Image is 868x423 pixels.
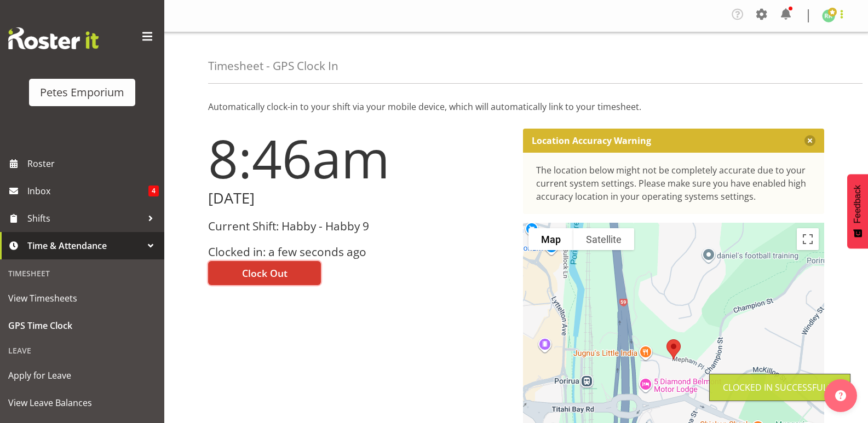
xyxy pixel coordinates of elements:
span: View Timesheets [8,290,156,306]
a: GPS Time Clock [3,312,162,339]
h2: [DATE] [208,190,510,207]
button: Close message [804,135,815,146]
h4: Timesheet - GPS Clock In [208,60,338,72]
span: Time & Attendance [27,237,142,254]
img: help-xxl-2.png [835,390,846,401]
span: Inbox [27,183,148,199]
span: GPS Time Clock [8,317,156,334]
div: Timesheet [3,262,162,285]
span: Shifts [27,210,142,227]
div: Leave [3,339,162,362]
h3: Clocked in: a few seconds ago [208,246,510,258]
span: Apply for Leave [8,367,156,384]
p: Automatically clock-in to your shift via your mobile device, which will automatically link to you... [208,100,824,113]
div: Petes Emporium [40,84,124,101]
h1: 8:46am [208,129,510,188]
a: View Leave Balances [3,389,162,416]
span: View Leave Balances [8,395,156,411]
span: Roster [27,155,159,172]
div: Clocked in Successfully [723,381,837,394]
img: ruth-robertson-taylor722.jpg [822,9,835,22]
button: Show satellite imagery [573,228,634,250]
span: Feedback [853,185,863,223]
img: Rosterit website logo [8,27,99,49]
a: View Timesheets [3,285,162,312]
h3: Current Shift: Habby - Habby 9 [208,220,510,233]
button: Toggle fullscreen view [797,228,819,250]
button: Show street map [528,228,573,250]
button: Feedback - Show survey [847,174,868,248]
span: Clock Out [242,266,288,280]
span: 4 [148,186,159,196]
a: Apply for Leave [3,362,162,389]
p: Location Accuracy Warning [532,135,651,146]
button: Clock Out [208,261,321,285]
div: The location below might not be completely accurate due to your current system settings. Please m... [536,164,812,203]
